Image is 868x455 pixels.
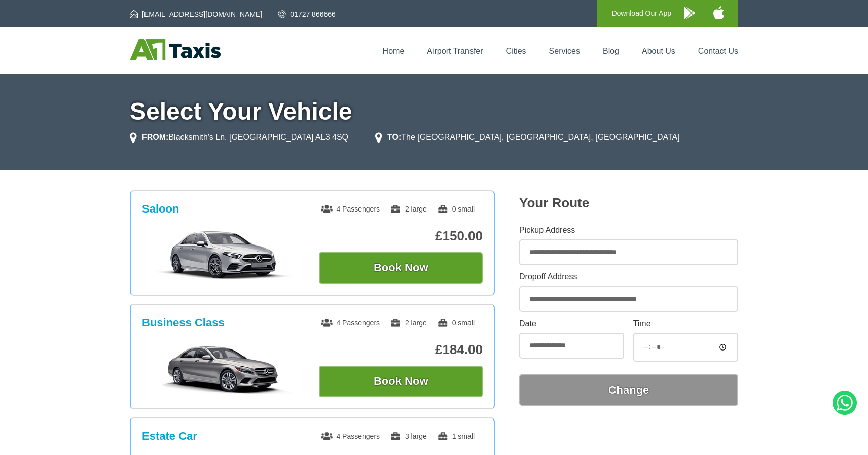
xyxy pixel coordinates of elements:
[148,230,300,281] img: Saloon
[142,133,168,142] strong: FROM:
[427,47,483,55] a: Airport Transfer
[611,7,671,20] p: Download Our App
[437,319,475,327] span: 0 small
[321,319,380,327] span: 4 Passengers
[437,432,475,440] span: 1 small
[390,432,427,440] span: 3 large
[519,195,738,211] h2: Your Route
[633,320,738,328] label: Time
[642,47,675,55] a: About Us
[387,133,401,142] strong: TO:
[130,131,348,144] li: Blacksmith's Ln, [GEOGRAPHIC_DATA] AL3 4SQ
[319,342,483,358] p: £184.00
[698,47,738,55] a: Contact Us
[142,316,225,329] h3: Business Class
[519,273,738,281] label: Dropoff Address
[319,228,483,244] p: £150.00
[319,252,483,284] button: Book Now
[142,202,179,216] h3: Saloon
[142,430,197,443] h3: Estate Car
[375,131,680,144] li: The [GEOGRAPHIC_DATA], [GEOGRAPHIC_DATA], [GEOGRAPHIC_DATA]
[603,47,619,55] a: Blog
[321,205,380,213] span: 4 Passengers
[519,374,738,406] button: Change
[321,432,380,440] span: 4 Passengers
[148,343,300,394] img: Business Class
[383,47,405,55] a: Home
[549,47,580,55] a: Services
[713,6,724,19] img: A1 Taxis iPhone App
[130,99,738,124] h1: Select Your Vehicle
[319,366,483,397] button: Book Now
[278,9,336,19] a: 01727 866666
[519,226,738,234] label: Pickup Address
[130,39,221,60] img: A1 Taxis St Albans LTD
[506,47,526,55] a: Cities
[437,205,475,213] span: 0 small
[130,9,262,19] a: [EMAIL_ADDRESS][DOMAIN_NAME]
[390,205,427,213] span: 2 large
[390,319,427,327] span: 2 large
[519,320,624,328] label: Date
[684,7,695,19] img: A1 Taxis Android App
